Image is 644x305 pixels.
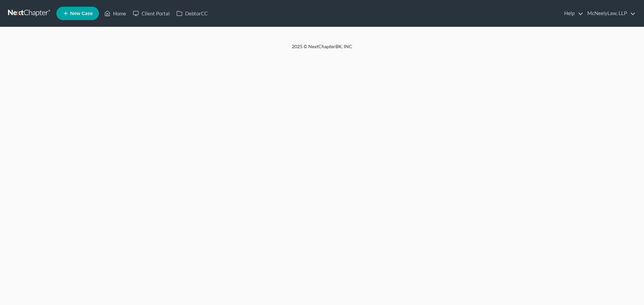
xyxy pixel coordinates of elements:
[561,7,583,19] a: Help
[101,7,129,19] a: Home
[173,7,211,19] a: DebtorCC
[584,7,636,19] a: McNeelyLaw, LLP
[131,43,513,55] div: 2025 © NextChapterBK, INC
[56,7,99,20] new-legal-case-button: New Case
[129,7,173,19] a: Client Portal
